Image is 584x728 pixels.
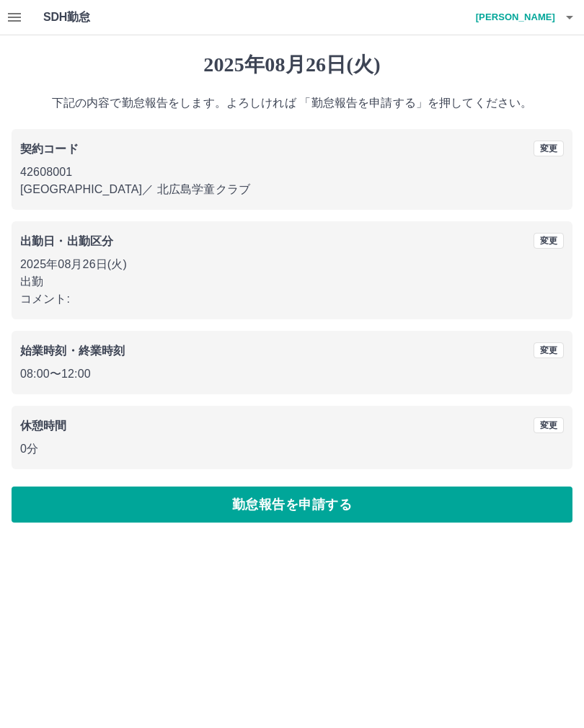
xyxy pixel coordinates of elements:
[534,233,564,249] button: 変更
[20,345,125,357] b: 始業時刻・終業時刻
[20,420,67,432] b: 休憩時間
[20,181,564,198] p: [GEOGRAPHIC_DATA] ／ 北広島学童クラブ
[20,273,564,290] p: 出勤
[534,342,564,358] button: 変更
[534,417,564,433] button: 変更
[534,141,564,156] button: 変更
[20,164,564,181] p: 42608001
[20,365,564,383] p: 08:00 〜 12:00
[20,256,564,273] p: 2025年08月26日(火)
[20,235,113,247] b: 出勤日・出勤区分
[12,53,572,77] h1: 2025年08月26日(火)
[12,94,572,112] p: 下記の内容で勤怠報告をします。よろしければ 「勤怠報告を申請する」を押してください。
[20,143,79,155] b: 契約コード
[20,440,564,458] p: 0分
[20,290,564,308] p: コメント:
[12,487,572,523] button: 勤怠報告を申請する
